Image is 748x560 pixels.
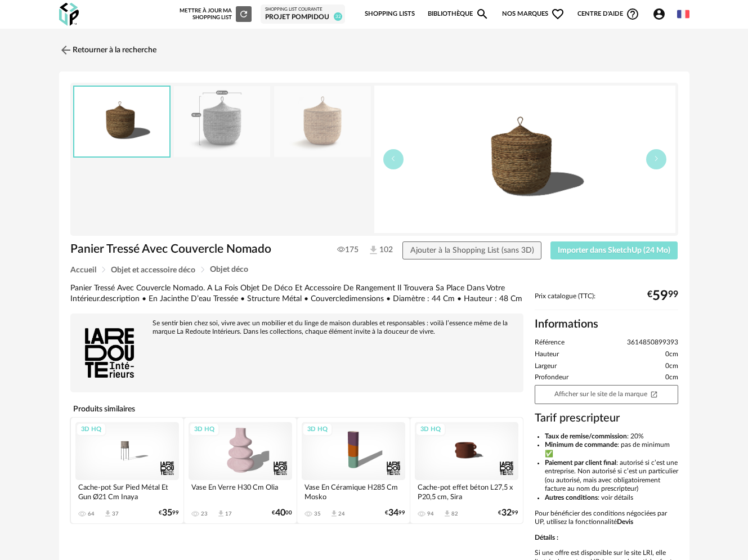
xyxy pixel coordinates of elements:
[330,509,338,518] span: Download icon
[374,86,675,233] img: thumbnail.png
[59,38,156,62] a: Retourner à la recherche
[265,13,341,22] div: Projet Pompidou
[498,509,518,517] div: € 99
[275,509,285,517] span: 40
[111,266,195,274] span: Objet et accessoire déco
[70,241,317,257] h1: Panier Tressé Avec Couvercle Nomado
[535,317,678,331] h2: Informations
[365,2,415,26] a: Shopping Lists
[501,509,512,517] span: 32
[189,480,292,503] div: Vase En Verre H30 Cm Olia
[551,7,565,21] span: Heart Outline icon
[647,292,678,300] div: € 99
[59,3,79,26] img: OXP
[201,510,208,517] div: 23
[314,510,321,517] div: 35
[274,86,371,158] img: ad6362f0a19c4008803a414701efb789.jpg
[388,509,398,517] span: 34
[59,43,73,57] img: svg+xml;base64,PHN2ZyB3aWR0aD0iMjQiIGhlaWdodD0iMjQiIHZpZXdCb3g9IjAgMCAyNCAyNCIgZmlsbD0ibm9uZSIgeG...
[337,245,359,255] span: 175
[297,418,410,524] a: 3D HQ Vase En Céramique H285 Cm Mosko 35 Download icon 24 €3499
[535,350,559,359] span: Hauteur
[652,7,671,21] span: Account Circle icon
[385,509,405,517] div: € 99
[665,362,678,371] span: 0cm
[368,244,383,256] span: 102
[76,319,518,336] div: Se sentir bien chez soi, vivre avec un mobilier et du linge de maison durables et responsables : ...
[159,509,179,517] div: € 99
[272,509,292,517] div: € 00
[189,423,220,437] div: 3D HQ
[112,510,119,517] div: 37
[180,6,252,22] div: Mettre à jour ma Shopping List
[545,432,678,441] li: : 20%
[410,418,523,524] a: 3D HQ Cache-pot effet béton L27,5 x P20,5 cm, Sira 94 Download icon 82 €3299
[184,418,297,524] a: 3D HQ Vase En Verre H30 Cm Olia 23 Download icon 17 €4000
[74,87,170,157] img: thumbnail.png
[535,534,558,541] b: Détails :
[558,247,670,254] span: Importer dans SketchUp (24 Mo)
[302,423,333,437] div: 3D HQ
[71,418,183,524] a: 3D HQ Cache-pot Sur Pied Métal Et Gun Ø21 Cm Inaya 64 Download icon 37 €3599
[502,2,565,26] span: Nos marques
[545,441,617,448] b: Minimum de commande
[545,459,616,466] b: Paiement par client final
[225,510,232,517] div: 17
[451,510,458,517] div: 82
[535,385,678,404] a: Afficher sur le site de la marqueOpen In New icon
[627,338,678,347] span: 3614850899393
[617,518,633,525] b: Devis
[535,509,678,527] p: Pour bénéficier des conditions négociées par UP, utilisez la fonctionnalité
[545,494,598,501] b: Autres conditions
[415,480,518,503] div: Cache-pot effet béton L27,5 x P20,5 cm, Sira
[302,480,405,503] div: Vase En Céramique H285 Cm Mosko
[665,350,678,359] span: 0cm
[535,362,557,371] span: Largeur
[174,86,271,158] img: bb163f4739d0c57fe17b84b1b4084aa4.jpg
[410,247,534,254] span: Ajouter à la Shopping List (sans 3D)
[650,390,658,397] span: Open In New icon
[577,7,640,21] span: Centre d'aideHelp Circle Outline icon
[76,423,106,437] div: 3D HQ
[334,12,342,21] span: 32
[210,266,248,274] span: Objet déco
[70,266,678,274] div: Breadcrumb
[162,509,172,517] span: 35
[626,7,639,21] span: Help Circle Outline icon
[652,7,666,21] span: Account Circle icon
[545,433,627,440] b: Taux de remise/commission
[443,509,451,518] span: Download icon
[652,292,668,300] span: 59
[368,244,379,256] img: Téléchargements
[265,7,341,21] a: Shopping List courante Projet Pompidou 32
[550,241,678,259] button: Importer dans SketchUp (24 Mo)
[76,319,144,387] img: brand logo
[88,510,95,517] div: 64
[535,338,565,347] span: Référence
[535,411,678,425] h3: Tarif prescripteur
[104,509,112,518] span: Download icon
[545,441,678,458] li: : pas de minimum ✅
[677,8,689,20] img: fr
[428,2,490,26] a: BibliothèqueMagnify icon
[535,373,568,382] span: Profondeur
[70,401,523,417] h4: Produits similaires
[70,266,96,274] span: Accueil
[239,11,249,17] span: Refresh icon
[265,7,341,12] div: Shopping List courante
[70,283,523,304] div: Panier Tressé Avec Couvercle Nomado. A La Fois Objet De Déco Et Accessoire De Rangement Il Trouve...
[338,510,345,517] div: 24
[545,459,678,494] li: : autorisé si c’est une entreprise. Non autorisé si c’est un particulier (ou autorisé, mais avec ...
[427,510,434,517] div: 94
[75,480,179,503] div: Cache-pot Sur Pied Métal Et Gun Ø21 Cm Inaya
[535,292,678,311] div: Prix catalogue (TTC):
[545,494,678,503] li: : voir détails
[665,373,678,382] span: 0cm
[402,241,541,259] button: Ajouter à la Shopping List (sans 3D)
[476,7,489,21] span: Magnify icon
[217,509,225,518] span: Download icon
[415,423,446,437] div: 3D HQ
